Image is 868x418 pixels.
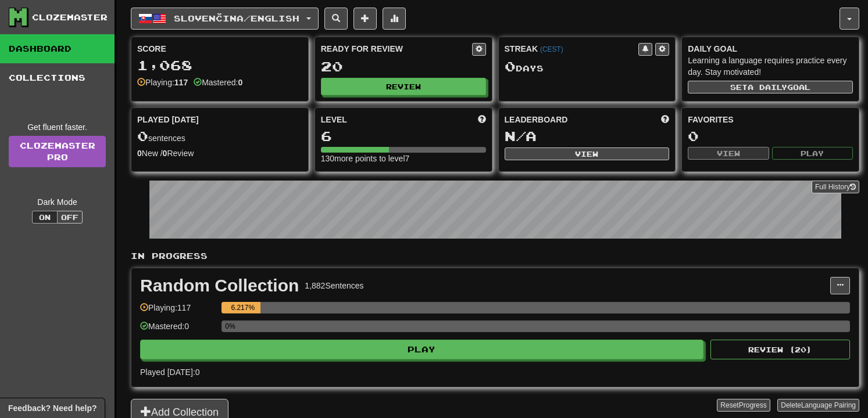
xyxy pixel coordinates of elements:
button: Off [57,211,83,224]
span: Language Pairing [801,401,856,409]
button: Slovenčina/English [131,8,319,30]
span: Played [DATE]: 0 [140,367,199,377]
div: Dark Mode [9,196,106,208]
div: Daily Goal [688,43,853,55]
div: Day s [505,59,670,74]
div: 20 [321,59,486,74]
div: 6.217% [225,302,260,313]
strong: 117 [174,78,188,87]
div: Ready for Review [321,43,472,55]
button: Full History [812,181,859,193]
button: More stats [383,8,406,30]
div: Learning a language requires practice every day. Stay motivated! [688,55,853,78]
div: Playing: [137,77,188,88]
div: 130 more points to level 7 [321,153,486,164]
div: Clozemaster [32,12,108,23]
span: This week in points, UTC [661,114,669,125]
button: View [688,147,769,160]
div: New / Review [137,147,302,159]
a: (CEST) [540,45,563,53]
button: Play [140,340,703,359]
button: Seta dailygoal [688,81,853,93]
button: View [505,147,670,160]
span: a daily [748,83,787,91]
a: ClozemasterPro [9,136,106,167]
div: 1,068 [137,58,302,73]
p: In Progress [131,250,859,262]
div: 0 [688,129,853,143]
button: Search sentences [324,8,348,30]
button: Add sentence to collection [353,8,377,30]
div: Favorites [688,114,853,125]
button: On [32,211,58,224]
span: Score more points to level up [478,114,486,125]
div: 6 [321,129,486,143]
span: 0 [137,128,148,144]
strong: 0 [238,78,242,87]
button: ResetProgress [717,399,770,412]
div: Random Collection [140,277,299,294]
span: Slovenčina / English [174,13,299,23]
div: sentences [137,129,302,144]
div: Mastered: [194,77,242,88]
span: 0 [505,58,516,74]
strong: 0 [137,149,142,158]
div: Playing: 117 [140,302,216,321]
div: 1,882 Sentences [305,280,363,291]
div: Mastered: 0 [140,320,216,340]
button: Review [321,78,486,95]
div: Score [137,43,302,55]
div: Streak [505,43,639,55]
span: Leaderboard [505,114,568,125]
div: Get fluent faster. [9,121,106,133]
button: Play [772,147,853,160]
span: Progress [739,401,767,409]
span: Open feedback widget [8,402,97,414]
span: N/A [505,128,537,144]
button: Review (20) [710,340,850,359]
span: Level [321,114,347,125]
button: DeleteLanguage Pairing [777,399,859,412]
span: Played [DATE] [137,114,199,125]
strong: 0 [163,149,167,158]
